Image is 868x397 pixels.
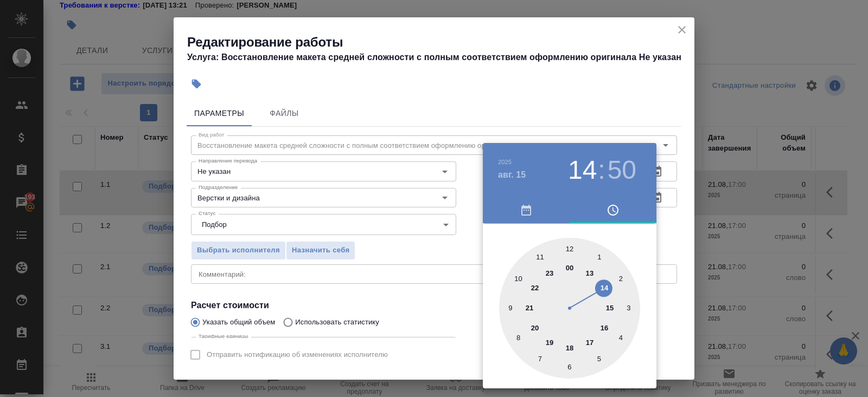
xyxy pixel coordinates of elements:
[598,155,605,185] h3: :
[608,155,636,185] button: 50
[498,168,526,181] button: авг. 15
[498,159,512,165] button: 2025
[568,155,597,185] button: 14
